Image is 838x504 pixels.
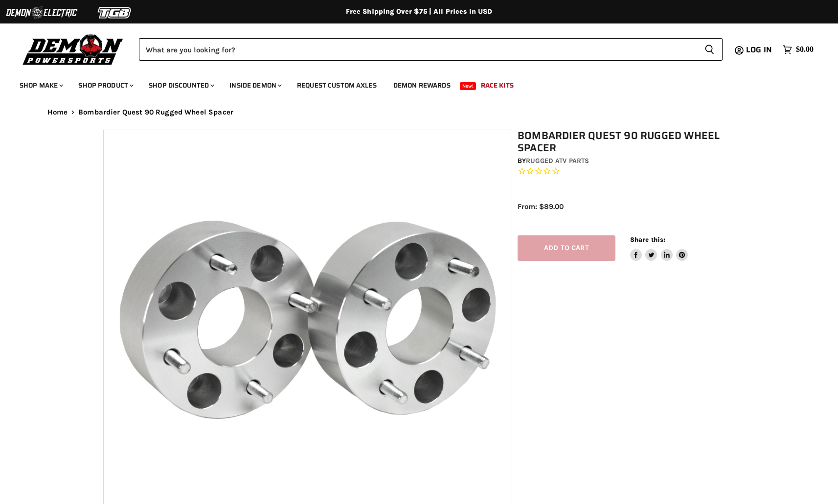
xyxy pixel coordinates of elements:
[460,82,476,90] span: New!
[139,38,697,61] input: Search
[697,38,723,61] button: Search
[141,75,220,95] a: Shop Discounted
[474,75,521,95] a: Race Kits
[78,108,233,116] span: Bombardier Quest 90 Rugged Wheel Spacer
[742,46,778,54] a: Log in
[12,75,69,95] a: Shop Make
[746,44,772,56] span: Log in
[518,166,741,177] span: Rated 0.0 out of 5 stars 0 reviews
[20,32,127,67] img: Demon Powersports
[778,43,818,57] a: $0.00
[28,108,811,116] nav: Breadcrumbs
[47,108,68,116] a: Home
[71,75,139,95] a: Shop Product
[630,235,688,261] aside: Share this:
[518,130,741,154] h1: Bombardier Quest 90 Rugged Wheel Spacer
[290,75,384,95] a: Request Custom Axles
[28,7,811,16] div: Free Shipping Over $75 | All Prices In USD
[518,202,564,211] span: From: $89.00
[630,236,665,243] span: Share this:
[222,75,288,95] a: Inside Demon
[139,38,723,61] form: Product
[386,75,458,95] a: Demon Rewards
[12,71,811,95] ul: Main menu
[5,3,78,22] img: Demon Electric Logo 2
[526,157,589,165] a: Rugged ATV Parts
[518,156,741,166] div: by
[796,45,814,54] span: $0.00
[78,3,152,22] img: TGB Logo 2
